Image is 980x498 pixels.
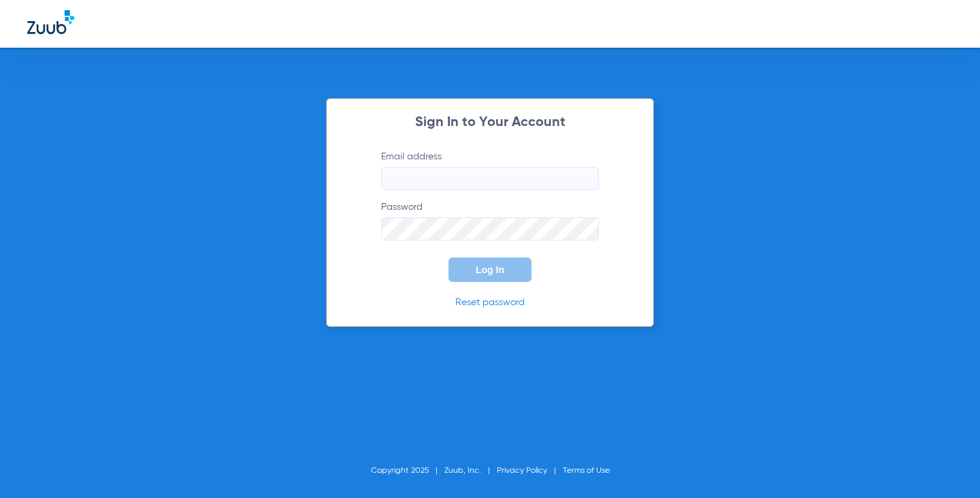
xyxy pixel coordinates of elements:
img: Zuub Logo [27,10,74,34]
span: Log In [476,264,504,275]
a: Reset password [455,298,525,307]
label: Email address [381,150,599,190]
input: Email address [381,167,599,190]
h2: Sign In to Your Account [361,116,619,129]
a: Terms of Use [563,467,610,475]
li: Copyright 2025 [371,464,444,478]
input: Password [381,217,599,240]
label: Password [381,200,599,240]
button: Log In [448,258,532,282]
a: Privacy Policy [497,467,547,475]
li: Zuub, Inc. [444,464,497,478]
